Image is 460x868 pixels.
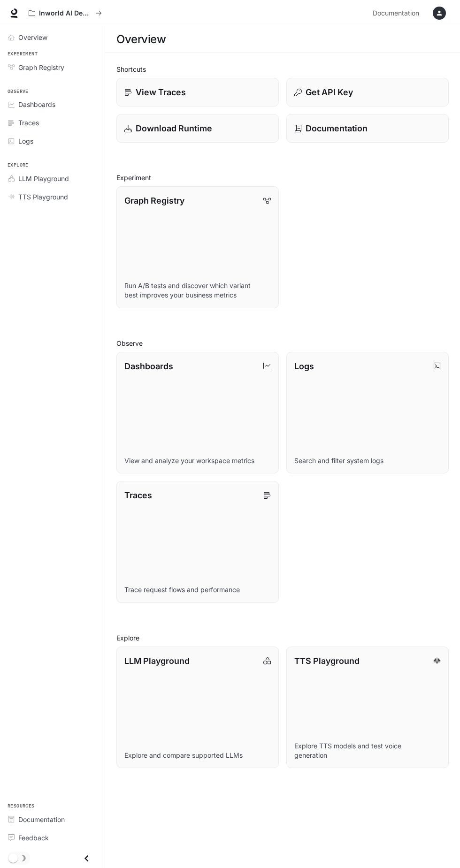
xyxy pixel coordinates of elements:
p: Trace request flows and performance [124,585,271,594]
button: Close drawer [76,849,97,868]
p: View Traces [136,86,186,99]
a: View Traces [116,78,279,107]
span: Dark mode toggle [8,853,18,863]
a: Overview [4,29,101,46]
h1: Overview [116,30,166,49]
a: TracesTrace request flows and performance [116,481,279,603]
span: Logs [18,136,33,146]
a: LogsSearch and filter system logs [286,352,449,474]
a: Logs [4,133,101,149]
p: TTS Playground [294,655,360,667]
a: TTS Playground [4,189,101,205]
a: Documentation [286,114,449,143]
h2: Explore [116,633,449,643]
p: Explore TTS models and test voice generation [294,741,441,760]
h2: Experiment [116,173,449,183]
a: Documentation [4,811,101,828]
a: Dashboards [4,96,101,113]
a: Documentation [369,4,426,23]
p: View and analyze your workspace metrics [124,456,271,465]
button: All workspaces [24,4,106,23]
a: LLM PlaygroundExplore and compare supported LLMs [116,647,279,769]
p: Graph Registry [124,194,184,207]
span: TTS Playground [18,192,68,202]
p: Dashboards [124,360,173,373]
p: Explore and compare supported LLMs [124,751,271,760]
a: Download Runtime [116,114,279,143]
p: Download Runtime [136,122,212,135]
p: LLM Playground [124,655,190,667]
a: Graph RegistryRun A/B tests and discover which variant best improves your business metrics [116,186,279,308]
span: Documentation [373,8,419,19]
p: Get API Key [306,86,353,99]
span: Documentation [18,815,65,824]
a: Feedback [4,830,101,846]
button: Get API Key [286,78,449,107]
a: Graph Registry [4,59,101,76]
h2: Shortcuts [116,64,449,74]
a: DashboardsView and analyze your workspace metrics [116,352,279,474]
a: LLM Playground [4,170,101,187]
span: Dashboards [18,99,55,109]
a: Traces [4,114,101,131]
p: Inworld AI Demos [39,9,92,17]
a: TTS PlaygroundExplore TTS models and test voice generation [286,647,449,769]
p: Logs [294,360,314,373]
p: Traces [124,489,152,502]
p: Documentation [306,122,368,135]
span: LLM Playground [18,174,69,183]
p: Search and filter system logs [294,456,441,465]
span: Traces [18,118,39,128]
span: Overview [18,32,47,42]
span: Graph Registry [18,62,64,72]
p: Run A/B tests and discover which variant best improves your business metrics [124,281,271,300]
h2: Observe [116,338,449,348]
span: Feedback [18,833,49,843]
